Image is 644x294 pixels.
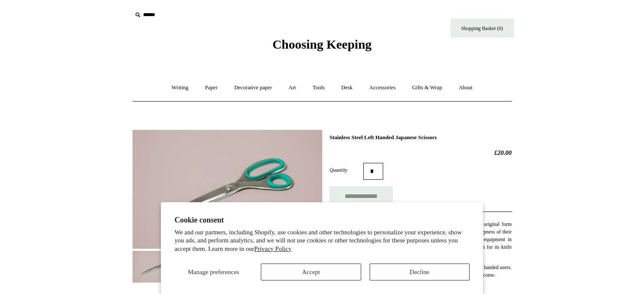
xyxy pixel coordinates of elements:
img: Stainless Steel Left Handed Japanese Scissors [133,251,183,283]
a: Art [281,77,304,99]
button: Accept [261,264,361,280]
h2: £20.00 [329,149,511,157]
a: Tools [305,77,332,99]
h2: Cookie consent [174,216,470,225]
a: Privacy Policy [254,245,292,252]
a: Shopping Basket (0) [451,19,514,38]
a: Writing [164,77,196,99]
span: Manage preferences [188,269,239,275]
a: Desk [334,77,360,99]
a: Paper [197,77,225,99]
img: Stainless Steel Left Handed Japanese Scissors [133,130,322,249]
h1: Stainless Steel Left Handed Japanese Scissors [329,134,511,141]
p: We and our partners, including Shopify, use cookies and other technologies to personalize your ex... [174,228,470,253]
a: Accessories [362,77,403,99]
a: Choosing Keeping [272,44,371,50]
button: Decline [370,264,470,280]
a: About [451,77,480,99]
span: Choosing Keeping [272,37,371,51]
label: Quantity [329,166,363,174]
a: Decorative paper [227,77,279,99]
span: A Japanese design classic, these functional scissors have retained their original form since they... [329,221,511,258]
a: Gifts & Wrap [404,77,450,99]
button: Manage preferences [174,264,252,280]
